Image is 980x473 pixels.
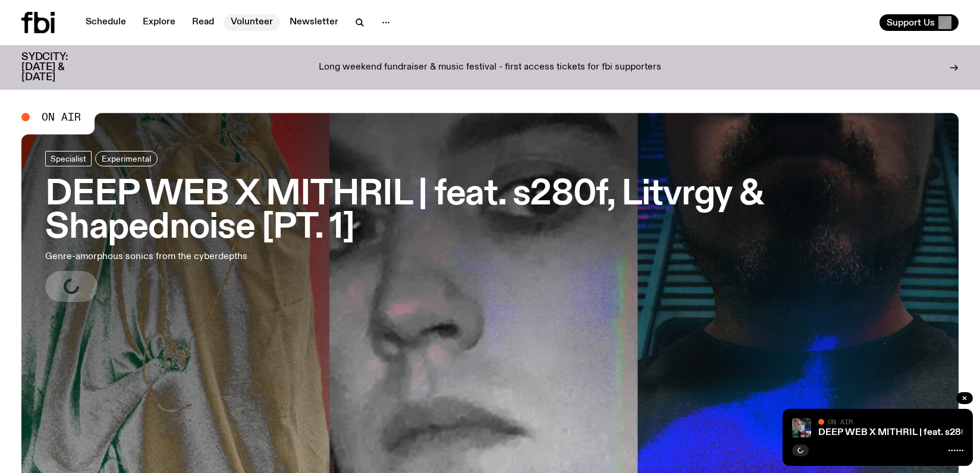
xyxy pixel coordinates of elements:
a: Schedule [78,14,133,31]
a: Specialist [45,151,92,166]
span: Experimental [102,154,151,163]
a: Read [185,14,221,31]
button: Support Us [880,14,959,31]
span: Specialist [51,154,86,163]
a: DEEP WEB X MITHRIL | feat. s280f, Litvrgy & Shapednoise [PT. 1]Genre-amorphous sonics from the cy... [45,151,935,302]
a: Explore [136,14,183,31]
span: On Air [828,418,853,425]
span: Support Us [887,17,935,28]
a: Volunteer [224,14,280,31]
p: Genre-amorphous sonics from the cyberdepths [45,250,350,264]
a: Newsletter [282,14,345,31]
h3: DEEP WEB X MITHRIL | feat. s280f, Litvrgy & Shapednoise [PT. 1] [45,178,935,245]
h3: SYDCITY: [DATE] & [DATE] [21,52,98,83]
a: Experimental [95,151,158,166]
span: On Air [42,112,81,122]
p: Long weekend fundraiser & music festival - first access tickets for fbi supporters [319,62,661,73]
